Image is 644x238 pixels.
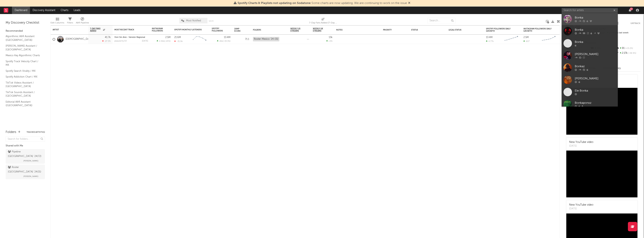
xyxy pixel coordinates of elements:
div: 13.4M [486,36,493,39]
span: -33.3 % [224,40,230,42]
div: popularity: 54 [114,40,127,42]
input: Search for folders... [6,136,45,142]
a: Bonka [562,13,618,25]
span: Weekly UK Streams [313,28,327,32]
div: 21.6M [174,36,181,39]
div: 2.5M [523,36,529,39]
svg: Chart title [540,35,557,44]
span: Weekly US Streams [290,28,303,32]
div: Bonkaz [575,64,616,69]
div: [PERSON_NAME] [575,76,616,81]
div: Instagram Followers Daily Growth [523,28,552,32]
span: -24 % [165,40,170,42]
a: Spotify Addiction Chart / MX [6,75,41,79]
a: [PERSON_NAME] Assistant / [GEOGRAPHIC_DATA] [6,44,41,51]
svg: Chart title [503,35,520,44]
div: Bonkaponxz [575,101,616,105]
span: : Some charts are now updating. We are continuing to work on the issue [238,2,407,5]
div: 4.77k [486,40,494,43]
svg: Chart title [191,35,208,44]
span: Dismiss [408,2,410,5]
a: Roster [GEOGRAPHIC_DATA] '24(31)[PERSON_NAME] [6,165,45,179]
div: Edit Columns [51,21,64,25]
div: Shared with Me [6,144,45,148]
a: Spotify Track Velocity Chart / MX [6,59,41,67]
div: ( ) [157,40,171,42]
div: -27.3 % [102,40,111,42]
div: 91 [615,46,640,51]
span: +15.2 % [625,47,633,49]
div: 13 [630,7,633,10]
div: Priority [383,29,398,31]
a: Ele Bonka [562,86,618,98]
div: Spotify Followers [212,28,225,32]
div: 607 [523,40,530,43]
div: Bonka [575,28,616,32]
div: Bonka [575,16,616,20]
div: 7-Day Fans Added (7-Day Fans Added) [309,21,337,25]
div: 41.7k [105,36,111,39]
div: Artist [53,29,81,31]
a: Dashboard [12,7,30,14]
input: Search... [427,18,455,23]
span: 2.46k [159,40,165,42]
div: [DATE] [142,40,148,42]
div: Ele Bonka [575,89,616,93]
div: 71.1 [234,37,249,42]
div: A&R Pipeline [76,21,89,25]
button: 13 [629,9,631,12]
span: 26k [219,40,223,42]
span: 7-Day Fans Added [90,28,102,32]
a: Editorial A&R Assistant ([GEOGRAPHIC_DATA]) [6,100,41,107]
div: Filters [67,16,73,27]
a: Bonka [562,37,618,49]
a: Bonkaz [562,62,618,74]
a: [PERSON_NAME] [562,49,618,62]
div: Filters [67,21,73,25]
div: Roster Mexico '24 (31) [253,37,279,41]
a: Leads [71,7,83,14]
span: [PERSON_NAME] [23,174,38,179]
div: 7-Day Fans Added (7-Day Fans Added) [309,16,337,27]
button: Untrack [631,22,640,25]
div: Notes [336,29,374,31]
button: Save [209,20,214,22]
a: TikTok Sounds Assistant / [GEOGRAPHIC_DATA] [6,90,41,98]
div: Folders [253,29,281,31]
div: [DATE] [569,144,593,148]
div: A&R Pipeline [76,16,89,27]
a: [DEMOGRAPHIC_DATA] [66,38,93,41]
div: Status [411,29,435,31]
a: Discovery Assistant [30,7,58,14]
div: Recommended [6,29,45,33]
a: Bonkaponxz [562,98,618,110]
a: TikTok Videos Assistant / [GEOGRAPHIC_DATA] [6,81,41,88]
a: Charts [58,7,71,14]
a: [PERSON_NAME] [562,74,618,86]
a: Bonka [562,25,618,37]
div: 2.17k [615,51,640,56]
a: Spotify Search Virality / MX [6,69,41,73]
button: Tracked Artists(1) [27,131,45,133]
div: [PERSON_NAME] [575,52,616,57]
div: Jump Score [234,28,244,32]
span: Spotify Charts & Playlists not updating on Sodatone [238,2,311,5]
span: [PERSON_NAME] [23,159,38,163]
a: Pipeline [GEOGRAPHIC_DATA] '24(72)[PERSON_NAME] [6,149,45,164]
div: [DATE] [569,207,593,211]
a: Vivir Sin Aire - Versión Regional [114,36,145,38]
div: Vivir Sin Aire - Versión Regional [114,36,148,38]
div: Roster [GEOGRAPHIC_DATA] '24 ( 31 ) [8,165,42,174]
div: -31.9k [174,40,183,43]
div: 13k [329,36,332,39]
div: ( ) [217,40,230,42]
div: New YouTube video [569,203,593,207]
div: Most Recent Track [114,29,142,31]
div: New YouTube video [569,140,593,144]
span: Most Notified [186,19,201,22]
div: Spotify Monthly Listeners [174,29,202,31]
div: Instagram Followers [152,28,165,32]
span: -48.9 % [628,52,636,54]
div: My Discovery Checklist [6,21,45,25]
div: 2.5M [165,36,171,39]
